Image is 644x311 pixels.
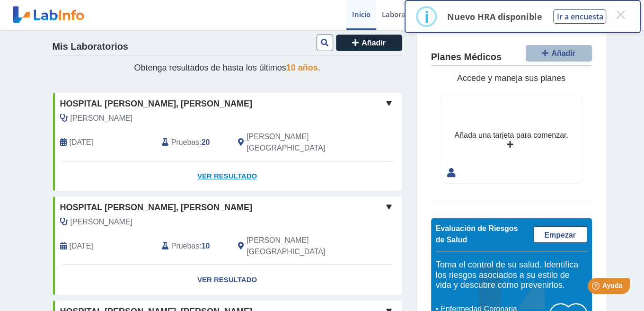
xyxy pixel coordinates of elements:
[71,216,132,228] span: Pereira, Olga
[447,11,542,22] p: Nuevo HRA disponible
[457,73,565,83] span: Accede y maneja sus planes
[560,274,634,301] iframe: Help widget launcher
[155,235,231,258] div: :
[202,138,210,146] b: 20
[544,231,576,239] span: Empezar
[551,49,575,57] span: Añadir
[134,63,320,72] span: Obtenga resultados de hasta los últimos .
[526,45,592,62] button: Añadir
[70,137,93,148] span: 2025-08-09
[286,63,318,72] span: 10 años
[247,235,351,258] span: Ponce, PR
[171,240,199,252] span: Pruebas
[202,242,210,250] b: 10
[247,131,351,154] span: Ponce, PR
[553,9,606,24] button: Ir a encuesta
[60,201,252,214] span: Hospital [PERSON_NAME], [PERSON_NAME]
[436,224,518,244] span: Evaluación de Riesgos de Salud
[336,35,402,51] button: Añadir
[155,131,231,154] div: :
[70,240,93,252] span: 2025-03-08
[612,6,629,23] button: Close this dialog
[454,130,568,141] div: Añada una tarjeta para comenzar.
[171,137,199,148] span: Pruebas
[53,161,402,191] a: Ver Resultado
[431,52,502,63] h4: Planes Médicos
[436,260,587,291] h5: Toma el control de su salud. Identifica los riesgos asociados a su estilo de vida y descubre cómo...
[362,39,386,47] span: Añadir
[53,265,402,295] a: Ver Resultado
[424,8,429,25] div: i
[71,113,132,124] span: Banchs, Ruben
[53,41,128,53] h4: Mis Laboratorios
[60,98,252,110] span: Hospital [PERSON_NAME], [PERSON_NAME]
[533,226,587,243] a: Empezar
